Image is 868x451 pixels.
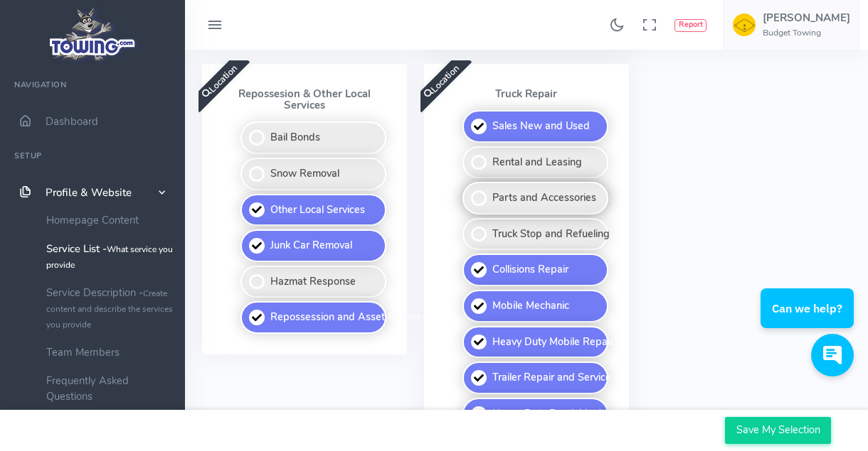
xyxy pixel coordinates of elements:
a: Service List -What service you provide [36,234,185,278]
img: logo [45,4,141,65]
h6: Budget Towing [763,28,850,38]
small: Create content and describe the services you provide [46,288,173,330]
label: Bail Bonds [240,121,386,154]
a: Homepage Content [36,206,185,234]
a: Team Members [36,338,185,366]
label: Parts and Accessories [462,182,608,214]
label: Collisions Repair [462,254,608,286]
small: What service you provide [46,244,173,271]
span: Dashboard [46,114,98,129]
a: Frequently Asked Questions [36,366,185,411]
label: Junk Car Removal [240,229,386,262]
span: Location [189,50,250,112]
input: Save My Selection [725,417,831,444]
span: Location [411,50,472,112]
p: Repossesion & Other Local Services [219,88,390,112]
label: Heavy Duty Mobile Repair [462,326,608,359]
img: user-image [733,13,756,36]
iframe: Conversations [750,249,868,391]
label: Rental and Leasing [462,146,608,179]
label: Trailer Repair and Service [462,362,608,394]
label: Sales New and Used [462,110,608,143]
span: Profile & Website [46,185,132,200]
label: Mobile Mechanic [462,290,608,322]
label: Other Local Services [240,194,386,227]
h5: [PERSON_NAME] [763,12,850,23]
label: Snow Removal [240,158,386,190]
a: Service Description -Create content and describe the services you provide [36,278,185,338]
p: Truck Repair [441,88,612,99]
label: Repossession and Asset Recovery [240,301,386,334]
label: Heavy Duty Roadside Assistance [462,398,608,430]
button: Report [674,19,706,32]
label: Hazmat Response [240,266,386,298]
label: Truck Stop and Refueling [462,218,608,251]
